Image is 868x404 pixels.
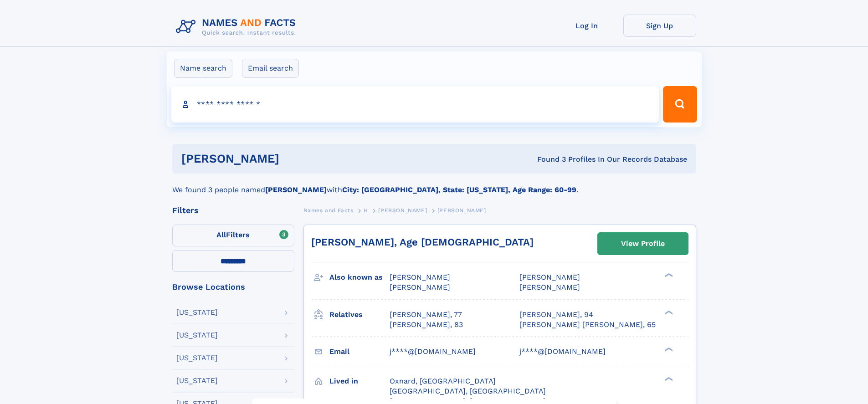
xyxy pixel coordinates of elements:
[176,309,218,316] div: [US_STATE]
[390,283,450,291] span: [PERSON_NAME]
[621,233,665,254] div: View Profile
[172,225,294,246] label: Filters
[172,206,294,215] div: Filters
[329,270,390,285] h3: Also known as
[176,377,218,384] div: [US_STATE]
[329,344,390,359] h3: Email
[176,354,218,362] div: [US_STATE]
[378,205,427,216] a: [PERSON_NAME]
[364,207,368,214] span: H
[390,273,450,281] span: [PERSON_NAME]
[303,205,354,216] a: Names and Facts
[171,86,659,123] input: search input
[342,185,576,194] b: City: [GEOGRAPHIC_DATA], State: [US_STATE], Age Range: 60-99
[519,283,580,291] span: [PERSON_NAME]
[181,153,408,164] h1: [PERSON_NAME]
[663,272,673,278] div: ❯
[172,283,294,291] div: Browse Locations
[519,273,580,281] span: [PERSON_NAME]
[408,154,687,164] div: Found 3 Profiles In Our Records Database
[172,15,303,39] img: Logo Names and Facts
[329,373,390,389] h3: Lived in
[663,86,697,123] button: Search Button
[663,309,673,315] div: ❯
[390,320,463,330] a: [PERSON_NAME], 83
[550,15,623,37] a: Log In
[172,174,696,195] div: We found 3 people named with .
[519,320,656,330] a: [PERSON_NAME] [PERSON_NAME], 65
[623,15,696,37] a: Sign Up
[242,59,299,78] label: Email search
[519,310,593,320] a: [PERSON_NAME], 94
[216,230,226,239] span: All
[364,205,368,216] a: H
[311,236,534,248] a: [PERSON_NAME], Age [DEMOGRAPHIC_DATA]
[265,185,327,194] b: [PERSON_NAME]
[663,376,673,382] div: ❯
[390,387,546,395] span: [GEOGRAPHIC_DATA], [GEOGRAPHIC_DATA]
[176,332,218,339] div: [US_STATE]
[378,207,427,214] span: [PERSON_NAME]
[390,310,462,320] a: [PERSON_NAME], 77
[598,233,688,255] a: View Profile
[437,207,486,214] span: [PERSON_NAME]
[390,377,496,385] span: Oxnard, [GEOGRAPHIC_DATA]
[174,59,232,78] label: Name search
[663,346,673,352] div: ❯
[329,307,390,322] h3: Relatives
